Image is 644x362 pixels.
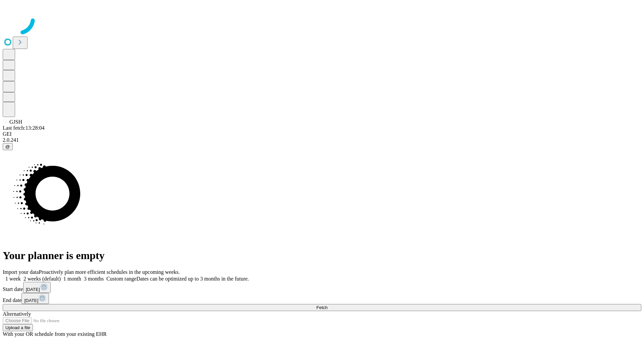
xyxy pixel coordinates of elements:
[3,249,641,262] h1: Your planner is empty
[3,125,45,131] span: Last fetch: 13:28:04
[3,311,31,317] span: Alternatively
[3,324,33,331] button: Upload a file
[24,298,38,303] span: [DATE]
[316,305,327,310] span: Fetch
[23,276,61,282] span: 2 weeks (default)
[3,137,641,143] div: 2.0.241
[3,282,641,293] div: Start date
[5,276,21,282] span: 1 week
[9,119,22,125] span: GJSH
[3,131,641,137] div: GEI
[63,276,81,282] span: 1 month
[137,276,249,282] span: Dates can be optimized up to 3 months in the future.
[21,293,49,304] button: [DATE]
[84,276,104,282] span: 3 months
[3,143,13,150] button: @
[26,287,40,292] span: [DATE]
[106,276,136,282] span: Custom range
[3,269,39,275] span: Import your data
[23,282,51,293] button: [DATE]
[3,304,641,311] button: Fetch
[3,331,107,337] span: With your OR schedule from your existing EHR
[39,269,180,275] span: Proactively plan more efficient schedules in the upcoming weeks.
[3,293,641,304] div: End date
[5,144,10,149] span: @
